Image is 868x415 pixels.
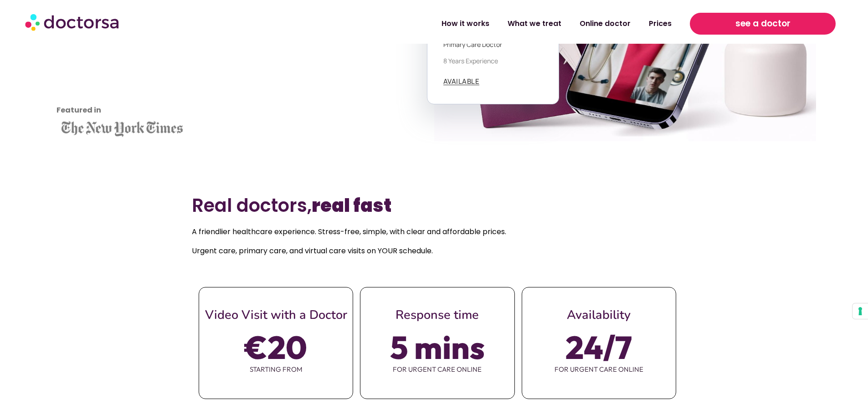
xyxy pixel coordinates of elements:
h2: Real doctors, [192,195,676,216]
p: Urgent care, primary care, and virtual care visits on YOUR schedule. [192,245,676,257]
a: Prices [640,13,681,34]
span: for urgent care online [360,360,514,379]
button: Your consent preferences for tracking technologies [853,303,868,319]
a: Online doctor [570,13,640,34]
span: Video Visit with a Doctor [205,307,347,323]
strong: Featured in [56,105,101,115]
span: 24/7 [565,334,632,360]
p: 8 years experience [443,56,543,66]
span: starting from [199,360,353,379]
span: see a doctor [735,16,791,31]
p: Primary care doctor [443,40,543,49]
span: €20 [245,334,307,360]
span: Availability [567,307,631,323]
span: for urgent care online [522,360,676,379]
b: real fast [312,193,391,218]
p: A friendlier healthcare experience. Stress-free, simple, with clear and affordable prices. [192,225,676,238]
iframe: Customer reviews powered by Trustpilot [56,49,139,118]
a: see a doctor [690,13,836,35]
nav: Menu [224,13,681,34]
a: How it works [432,13,498,34]
span: Response time [395,307,479,323]
span: 5 mins [390,334,485,360]
a: AVAILABLE [443,78,480,85]
a: What we treat [498,13,570,34]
